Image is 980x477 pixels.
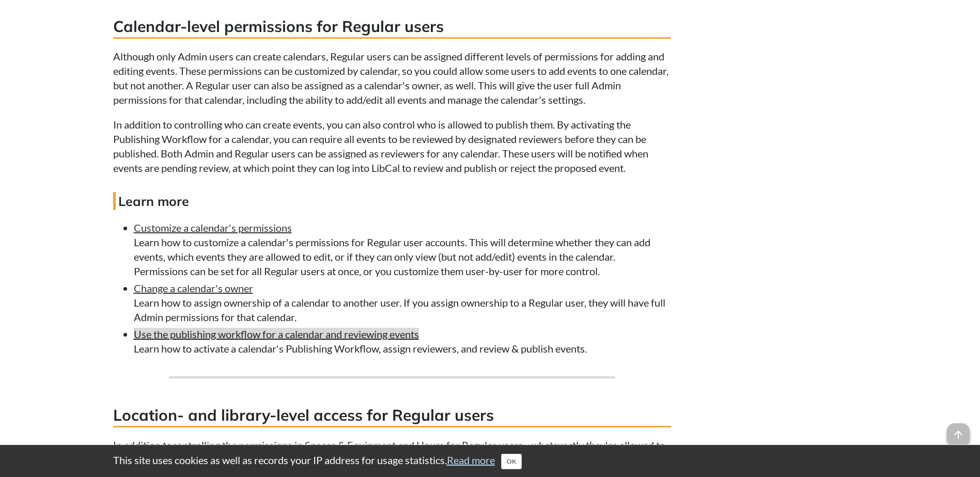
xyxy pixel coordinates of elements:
a: Use the publishing workflow for a calendar and reviewing events [134,328,419,340]
li: Learn how to assign ownership of a calendar to another user. If you assign ownership to a Regular... [134,281,671,324]
p: Although only Admin users can create calendars, Regular users can be assigned different levels of... [113,49,671,107]
em: what [531,439,553,451]
a: Customize a calendar's permissions [134,221,292,234]
button: Close [501,454,522,469]
a: Change a calendar's owner [134,282,253,294]
p: In addition to controlling who can create events, you can also control who is allowed to publish ... [113,117,671,175]
h3: Location- and library-level access for Regular users [113,404,671,427]
h4: Learn more [113,192,671,210]
a: Read more [447,454,495,466]
h3: Calendar-level permissions for Regular users [113,15,671,39]
li: Learn how to activate a calendar's Publishing Workflow, assign reviewers, and review & publish ev... [134,327,671,356]
span: arrow_upward [947,423,970,446]
a: controlling the permissions in Spaces & Equipment and Hours for Regular users [172,439,523,451]
li: Learn how to customize a calendar's permissions for Regular user accounts. This will determine wh... [134,220,671,278]
a: arrow_upward [947,424,970,437]
p: In addition to — exactly they're allowed to do—you can also control they are allowed to do it by ... [113,438,671,467]
div: This site uses cookies as well as records your IP address for usage statistics. [103,453,878,469]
